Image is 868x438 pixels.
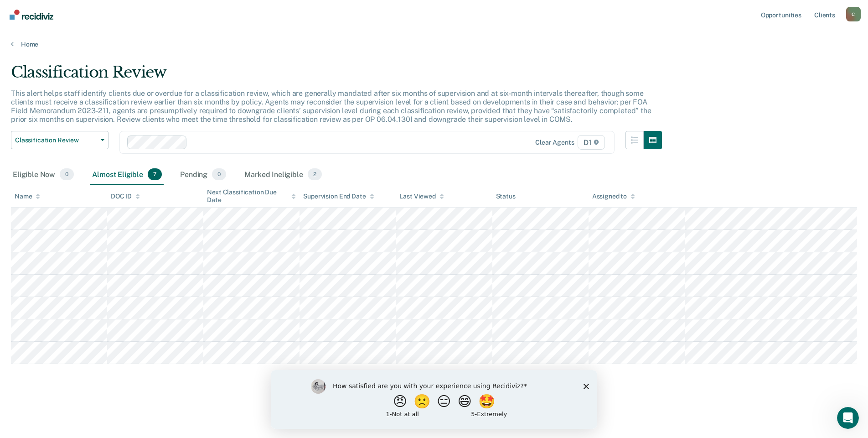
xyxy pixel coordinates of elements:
[15,193,40,200] div: Name
[243,165,324,185] div: Marked Ineligible2
[578,135,605,150] span: D1
[15,136,97,144] span: Classification Review
[535,139,574,146] div: Clear agents
[178,165,228,185] div: Pending0
[399,193,444,200] div: Last Viewed
[11,89,651,124] p: This alert helps staff identify clients due or overdue for a classification review, which are gen...
[308,168,322,180] span: 2
[303,193,374,200] div: Supervision End Date
[90,165,164,185] div: Almost Eligible7
[837,407,859,429] iframe: Intercom live chat
[212,168,226,180] span: 0
[11,63,662,89] div: Classification Review
[11,131,108,149] button: Classification Review
[592,193,635,200] div: Assigned to
[271,370,597,429] iframe: Survey by Kim from Recidiviz
[846,7,861,21] button: Profile dropdown button
[148,168,162,180] span: 7
[207,188,296,204] div: Next Classification Due Date
[846,7,861,21] div: C
[60,168,74,180] span: 0
[11,165,76,185] div: Eligible Now0
[10,10,53,20] img: Recidiviz
[11,40,857,48] a: Home
[111,193,140,200] div: DOC ID
[496,193,516,200] div: Status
